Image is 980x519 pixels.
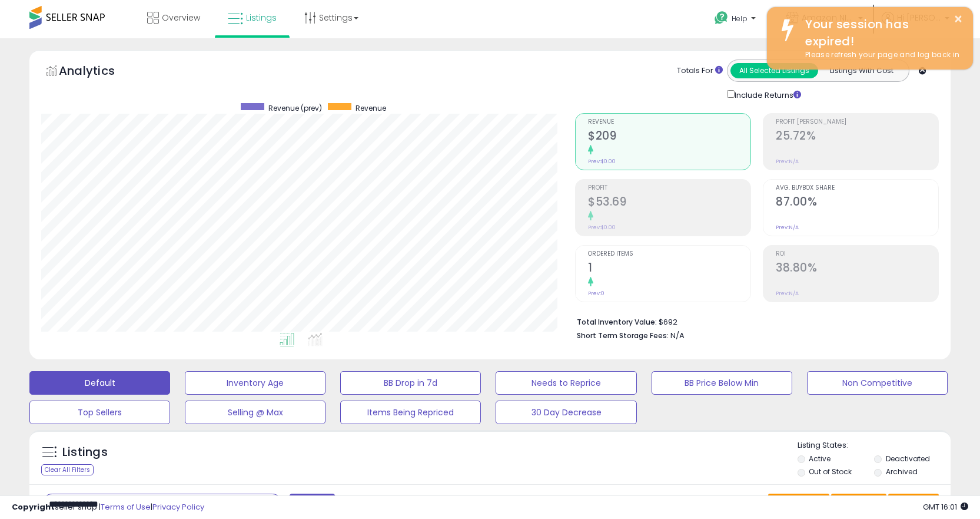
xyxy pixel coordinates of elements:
i: Get Help [714,11,729,25]
button: Selling @ Max [185,401,325,424]
span: Revenue [356,103,386,113]
div: Clear All Filters [41,464,94,475]
span: Overview [162,12,200,24]
label: Deactivated [886,454,930,464]
label: Active [809,454,830,464]
span: Revenue [588,119,750,125]
button: BB Drop in 7d [340,371,481,395]
div: Include Returns [718,88,815,101]
h2: 38.80% [776,261,938,277]
button: × [954,12,963,27]
div: Totals For [677,65,723,77]
span: ROI [776,251,938,257]
button: Listings With Cost [818,63,905,78]
button: Non Competitive [807,371,948,395]
h5: Analytics [59,62,138,82]
button: Top Sellers [29,401,170,424]
button: Items Being Repriced [340,401,481,424]
button: Needs to Reprice [496,371,636,395]
span: Help [732,14,748,24]
button: Inventory Age [185,371,325,395]
button: All Selected Listings [730,63,818,78]
button: Actions [888,494,939,514]
small: Prev: $0.00 [588,158,616,165]
b: Short Term Storage Fees: [577,330,669,341]
a: Help [705,2,768,38]
div: seller snap | | [12,502,204,513]
h2: 1 [588,261,750,277]
strong: Copyright [12,501,55,513]
label: Out of Stock [809,467,852,477]
span: Profit [588,185,750,191]
small: Prev: $0.00 [588,224,616,231]
span: Ordered Items [588,251,750,257]
button: 30 Day Decrease [496,401,636,424]
b: Total Inventory Value: [577,317,657,327]
span: N/A [670,330,685,341]
div: Please refresh your page and log back in [796,49,964,61]
span: Revenue (prev) [268,103,322,113]
button: Save View [768,494,829,514]
span: Avg. Buybox Share [776,185,938,191]
span: Listings [246,12,277,24]
h2: $209 [588,129,750,145]
small: Prev: N/A [776,290,799,297]
button: Default [29,371,170,395]
div: Your session has expired! [796,16,964,49]
h5: Listings [62,444,108,461]
li: $692 [577,314,930,328]
span: 2025-08-15 16:01 GMT [923,501,968,513]
button: Columns [831,494,886,514]
span: Profit [PERSON_NAME] [776,119,938,125]
button: BB Price Below Min [652,371,792,395]
h2: $53.69 [588,195,750,211]
h2: 87.00% [776,195,938,211]
p: Listing States: [798,440,951,451]
small: Prev: N/A [776,158,799,165]
button: Filters [289,494,335,514]
small: Prev: N/A [776,224,799,231]
label: Archived [886,467,918,477]
small: Prev: 0 [588,290,604,297]
h2: 25.72% [776,129,938,145]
